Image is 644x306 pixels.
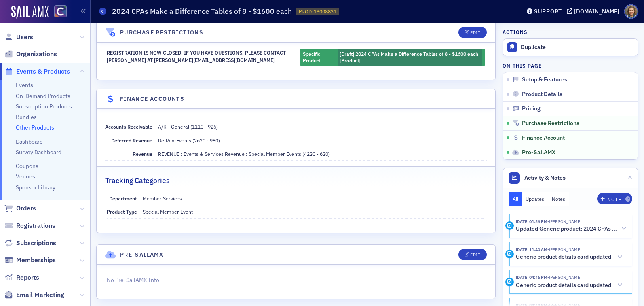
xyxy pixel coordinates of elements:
a: Venues [16,173,35,180]
span: Tiffany Carson [547,219,581,224]
div: Note [607,197,621,202]
span: Orders [16,204,36,213]
span: Department [109,195,137,202]
h1: 2024 CPAs Make a Difference Tables of 8 - $1600 each [112,6,292,16]
div: Support [534,8,562,15]
button: All [509,192,522,206]
span: PROD-13008831 [299,8,336,15]
dd: Special Member Event [143,205,486,218]
span: Tiffany Carson [547,274,581,280]
span: Email Marketing [16,291,64,300]
div: [DOMAIN_NAME] [574,8,619,15]
div: Activity [505,221,514,230]
a: Bundles [16,113,37,121]
a: On-Demand Products [16,92,70,100]
a: Dashboard [16,138,43,145]
h4: Purchase Restrictions [120,28,203,37]
button: Edit [458,249,486,260]
a: Subscriptions [4,239,56,248]
a: Sponsor Library [16,184,55,191]
button: Generic product details card updated [516,253,625,261]
span: Pricing [522,105,541,113]
a: Reports [4,273,39,282]
a: Orders [4,204,36,213]
div: DefRev-Events (2620 - 980) [158,137,220,144]
span: Pre-SailAMX [522,149,555,156]
div: REGISTRATION IS NOW CLOSED. IF YOU HAVE QUESTIONS, PLEASE CONTACT [PERSON_NAME] AT [PERSON_NAME][... [107,49,292,66]
span: Purchase Restrictions [522,120,579,127]
a: Registrations [4,221,55,230]
time: 3/25/2024 04:46 PM [516,274,547,280]
h4: On this page [503,62,638,69]
h5: Generic product details card updated [516,282,611,289]
h4: Pre-SailAMX [120,251,163,259]
button: [DOMAIN_NAME] [567,8,622,14]
h2: Tracking Categories [105,175,170,186]
div: Activity [505,278,514,286]
a: Other Products [16,124,54,131]
h5: Updated Generic product: 2024 CPAs Make a Difference Tables of 8 - $1600 each [516,225,618,233]
h4: Actions [503,28,528,36]
a: Events & Products [4,67,70,76]
span: Events & Products [16,67,70,76]
span: Registrations [16,221,55,230]
div: Edit [470,30,480,35]
a: Users [4,33,33,42]
time: 1/31/2025 01:26 PM [516,219,547,224]
h5: Generic product details card updated [516,253,611,261]
span: Subscriptions [16,239,56,248]
img: SailAMX [11,6,49,19]
span: Product Details [522,91,562,98]
span: Setup & Features [522,76,567,83]
span: Memberships [16,256,56,265]
div: A/R - General (1110 - 926) [158,123,218,130]
span: Accounts Receivable [105,123,152,130]
span: Tiffany Carson [547,246,581,252]
button: Generic product details card updated [516,281,625,289]
a: Organizations [4,50,57,59]
a: View Homepage [49,5,67,19]
p: No Pre-SailAMX Info [107,276,486,285]
span: Product Type [107,208,137,215]
button: Edit [458,27,486,38]
span: Revenue [133,151,152,157]
button: Updated Generic product: 2024 CPAs Make a Difference Tables of 8 - $1600 each [516,225,627,233]
span: Profile [624,4,638,19]
a: Survey Dashboard [16,149,61,156]
h4: Finance Accounts [120,95,184,103]
a: Email Marketing [4,291,64,300]
div: Duplicate [521,44,634,51]
button: Notes [548,192,569,206]
div: REVENUE : Events & Services Revenue : Special Member Events (4220 - 620) [158,150,330,157]
dd: Member Services [143,192,486,205]
a: Events [16,81,33,89]
a: Memberships [4,256,56,265]
button: Duplicate [503,39,638,56]
span: Finance Account [522,134,565,142]
img: SailAMX [54,5,67,18]
a: Coupons [16,162,38,170]
time: 11/1/2024 11:40 AM [516,246,547,252]
button: Updates [522,192,549,206]
div: Edit [470,253,480,257]
div: Activity [505,250,514,258]
span: Reports [16,273,39,282]
a: Subscription Products [16,103,72,110]
span: Organizations [16,50,57,59]
span: Users [16,33,33,42]
span: Deferred Revenue [111,137,152,144]
span: Activity & Notes [524,174,566,182]
button: Note [597,193,632,204]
